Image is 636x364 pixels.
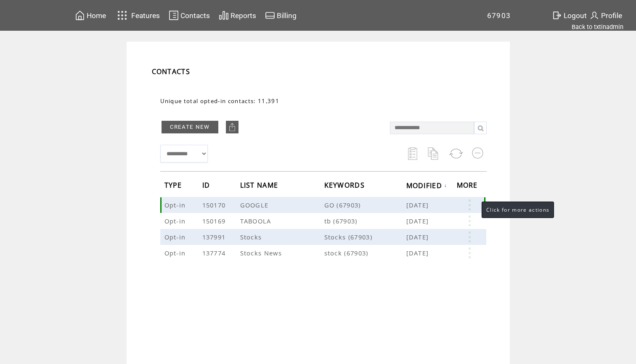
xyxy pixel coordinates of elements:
[164,178,184,194] span: TYPE
[164,233,188,241] span: Opt-in
[277,11,297,20] span: Billing
[164,183,184,188] a: TYPE
[572,23,623,31] a: Back to txtinadmin
[202,201,228,209] span: 150170
[240,183,281,188] a: LIST NAME
[406,201,431,209] span: [DATE]
[324,201,406,209] span: GO (67903)
[160,97,280,105] span: Unique total opted-in contacts: 11,391
[240,249,284,257] span: Stocks News
[551,9,588,22] a: Logout
[240,178,281,194] span: LIST NAME
[240,233,264,241] span: Stocks
[324,233,406,241] span: Stocks (67903)
[406,217,431,225] span: [DATE]
[324,249,406,257] span: stock (67903)
[324,217,406,225] span: tb (67903)
[152,67,191,76] span: CONTACTS
[324,183,367,188] a: KEYWORDS
[487,11,511,20] span: 67903
[217,9,257,22] a: Reports
[114,7,161,24] a: Features
[406,183,448,188] a: MODIFIED↓
[169,10,179,21] img: contacts.svg
[589,10,599,21] img: profile.svg
[406,179,445,194] span: MODIFIED
[202,217,228,225] span: 150169
[162,121,218,133] a: CREATE NEW
[552,10,562,21] img: exit.svg
[167,9,211,22] a: Contacts
[115,8,130,22] img: features.svg
[164,201,188,209] span: Opt-in
[406,249,431,257] span: [DATE]
[202,178,212,194] span: ID
[457,178,480,194] span: MORE
[219,10,229,21] img: chart.svg
[588,9,623,22] a: Profile
[228,123,236,131] img: upload.png
[164,217,188,225] span: Opt-in
[486,206,549,213] span: Click for more actions
[87,11,106,20] span: Home
[75,10,85,21] img: home.svg
[74,9,107,22] a: Home
[564,11,587,20] span: Logout
[324,178,367,194] span: KEYWORDS
[240,201,271,209] span: GOOGLE
[240,217,273,225] span: TABOOLA
[202,233,228,241] span: 137991
[202,183,212,188] a: ID
[131,11,160,20] span: Features
[264,9,298,22] a: Billing
[231,11,256,20] span: Reports
[164,249,188,257] span: Opt-in
[202,249,228,257] span: 137774
[180,11,210,20] span: Contacts
[265,10,275,21] img: creidtcard.svg
[601,11,622,20] span: Profile
[406,233,431,241] span: [DATE]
